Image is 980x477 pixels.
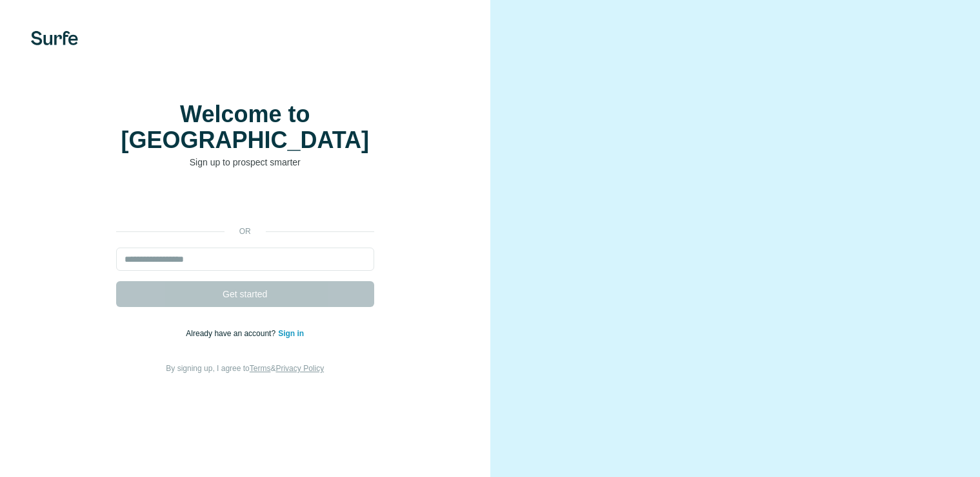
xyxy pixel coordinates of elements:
[275,364,324,373] a: Privacy Policy
[31,31,78,45] img: Surfe's logo
[250,364,271,373] a: Terms
[278,329,304,338] a: Sign in
[186,329,278,338] span: Already have an account?
[116,156,374,169] p: Sign up to prospect smarter
[225,226,266,237] p: or
[110,188,381,217] iframe: Sign in with Google Button
[116,101,374,153] h1: Welcome to [GEOGRAPHIC_DATA]
[166,364,324,373] span: By signing up, I agree to &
